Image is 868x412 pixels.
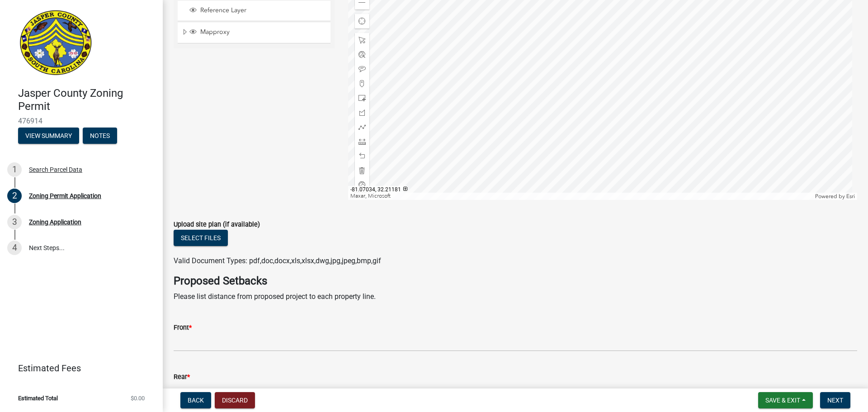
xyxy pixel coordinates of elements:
label: Upload site plan (if available) [174,222,260,228]
span: Estimated Total [18,395,58,401]
a: Esri [846,193,855,199]
strong: Proposed Setbacks [174,275,267,287]
span: Reference Layer [198,6,327,14]
h4: Jasper County Zoning Permit [18,87,156,113]
span: Mapproxy [198,28,327,36]
button: Save & Exit [758,392,813,408]
span: Save & Exit [765,397,800,404]
div: 2 [7,189,22,203]
div: Zoning Permit Application [29,193,101,199]
div: Search Parcel Data [29,166,82,173]
span: Expand [181,28,188,38]
img: Jasper County, South Carolina [18,9,94,77]
label: Front [174,325,192,331]
span: Back [188,397,204,404]
wm-modal-confirm: Summary [18,133,79,140]
label: Rear [174,374,190,380]
div: Reference Layer [188,6,327,15]
div: Find my location [355,14,369,28]
li: Reference Layer [178,1,330,21]
div: Zoning Application [29,219,81,225]
button: Select files [174,230,228,246]
span: $0.00 [131,395,145,401]
p: Please list distance from proposed project to each property line. [174,291,857,302]
li: Mapproxy [178,23,330,43]
div: 3 [7,215,22,229]
div: Mapproxy [188,28,327,37]
button: Notes [83,128,117,144]
a: Estimated Fees [7,359,148,377]
div: 4 [7,241,22,255]
div: 1 [7,162,22,177]
button: Back [180,392,211,408]
button: Next [820,392,850,408]
span: 476914 [18,117,145,125]
div: Powered by [813,193,857,200]
span: Next [827,397,843,404]
span: Valid Document Types: pdf,doc,docx,xls,xlsx,dwg,jpg,jpeg,bmp,gif [174,256,381,265]
div: Maxar, Microsoft [348,193,813,200]
wm-modal-confirm: Notes [83,133,117,140]
button: Discard [215,392,255,408]
button: View Summary [18,128,79,144]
